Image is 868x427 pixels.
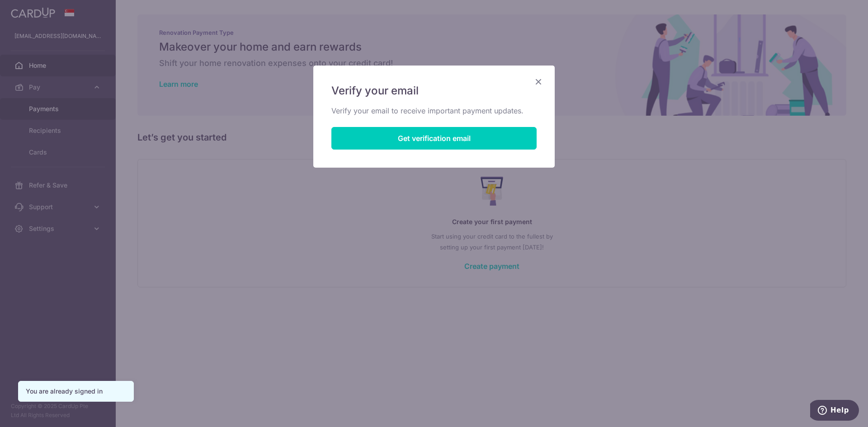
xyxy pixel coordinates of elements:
div: You are already signed in [26,387,126,396]
p: Verify your email to receive important payment updates. [331,105,537,116]
span: Verify your email [331,84,419,98]
button: Get verification email [331,127,537,150]
iframe: Opens a widget where you can find more information [810,400,859,422]
button: Close [533,76,544,87]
